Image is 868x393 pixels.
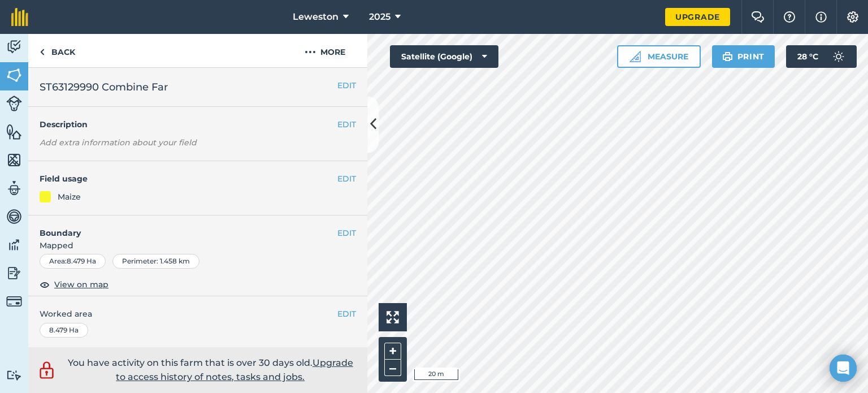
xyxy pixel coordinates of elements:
[337,79,356,92] button: EDIT
[40,172,337,185] h4: Field usage
[6,370,22,381] img: svg+xml;base64,PD94bWwgdmVyc2lvbj0iMS4wIiBlbmNvZGluZz0idXRmLTgiPz4KPCEtLSBHZW5lcmF0b3I6IEFkb2JlIE...
[337,308,356,320] button: EDIT
[387,311,399,323] img: Four arrows, one pointing top left, one top right, one bottom right and the last bottom left
[630,51,641,62] img: Ruler icon
[337,227,356,239] button: EDIT
[786,45,857,68] button: 28 °C
[28,34,86,67] a: Back
[665,8,730,26] a: Upgrade
[40,45,45,59] img: svg+xml;base64,PHN2ZyB4bWxucz0iaHR0cDovL3d3dy53My5vcmcvMjAwMC9zdmciIHdpZHRoPSI5IiBoZWlnaHQ9IjI0Ii...
[58,191,81,203] div: Maize
[797,45,818,68] span: 28 ° C
[722,50,733,63] img: svg+xml;base64,PHN2ZyB4bWxucz0iaHR0cDovL3d3dy53My5vcmcvMjAwMC9zdmciIHdpZHRoPSIxOSIgaGVpZ2h0PSIyNC...
[6,208,22,225] img: svg+xml;base64,PD94bWwgdmVyc2lvbj0iMS4wIiBlbmNvZGluZz0idXRmLTgiPz4KPCEtLSBHZW5lcmF0b3I6IEFkb2JlIE...
[617,45,701,68] button: Measure
[28,239,367,252] span: Mapped
[40,278,108,291] button: View on map
[337,172,356,185] button: EDIT
[6,38,22,55] img: svg+xml;base64,PD94bWwgdmVyc2lvbj0iMS4wIiBlbmNvZGluZz0idXRmLTgiPz4KPCEtLSBHZW5lcmF0b3I6IEFkb2JlIE...
[6,96,22,111] img: svg+xml;base64,PD94bWwgdmVyc2lvbj0iMS4wIiBlbmNvZGluZz0idXRmLTgiPz4KPCEtLSBHZW5lcmF0b3I6IEFkb2JlIE...
[369,10,390,24] span: 2025
[28,215,337,239] h4: Boundary
[815,10,827,24] img: svg+xml;base64,PHN2ZyB4bWxucz0iaHR0cDovL3d3dy53My5vcmcvMjAwMC9zdmciIHdpZHRoPSIxNyIgaGVpZ2h0PSIxNy...
[40,137,197,148] em: Add extra information about your field
[283,34,367,67] button: More
[6,265,22,282] img: svg+xml;base64,PD94bWwgdmVyc2lvbj0iMS4wIiBlbmNvZGluZz0idXRmLTgiPz4KPCEtLSBHZW5lcmF0b3I6IEFkb2JlIE...
[40,308,356,320] span: Worked area
[40,79,168,95] span: ST63129990 Combine Far
[337,118,356,131] button: EDIT
[846,11,860,23] img: A cog icon
[384,343,401,360] button: +
[40,323,88,338] div: 8.479 Ha
[40,118,356,131] h4: Description
[712,45,775,68] button: Print
[827,45,850,68] img: svg+xml;base64,PD94bWwgdmVyc2lvbj0iMS4wIiBlbmNvZGluZz0idXRmLTgiPz4KPCEtLSBHZW5lcmF0b3I6IEFkb2JlIE...
[751,11,765,23] img: Two speech bubbles overlapping with the left bubble in the forefront
[11,8,28,26] img: fieldmargin Logo
[6,293,22,309] img: svg+xml;base64,PD94bWwgdmVyc2lvbj0iMS4wIiBlbmNvZGluZz0idXRmLTgiPz4KPCEtLSBHZW5lcmF0b3I6IEFkb2JlIE...
[40,278,50,291] img: svg+xml;base64,PHN2ZyB4bWxucz0iaHR0cDovL3d3dy53My5vcmcvMjAwMC9zdmciIHdpZHRoPSIxOCIgaGVpZ2h0PSIyNC...
[6,152,22,169] img: svg+xml;base64,PHN2ZyB4bWxucz0iaHR0cDovL3d3dy53My5vcmcvMjAwMC9zdmciIHdpZHRoPSI1NiIgaGVpZ2h0PSI2MC...
[384,360,401,376] button: –
[783,11,796,23] img: A question mark icon
[6,123,22,140] img: svg+xml;base64,PHN2ZyB4bWxucz0iaHR0cDovL3d3dy53My5vcmcvMjAwMC9zdmciIHdpZHRoPSI1NiIgaGVpZ2h0PSI2MC...
[54,278,108,291] span: View on map
[6,67,22,84] img: svg+xml;base64,PHN2ZyB4bWxucz0iaHR0cDovL3d3dy53My5vcmcvMjAwMC9zdmciIHdpZHRoPSI1NiIgaGVpZ2h0PSI2MC...
[40,254,106,269] div: Area : 8.479 Ha
[390,45,498,68] button: Satellite (Google)
[112,254,199,269] div: Perimeter : 1.458 km
[37,360,57,381] img: svg+xml;base64,PD94bWwgdmVyc2lvbj0iMS4wIiBlbmNvZGluZz0idXRmLTgiPz4KPCEtLSBHZW5lcmF0b3I6IEFkb2JlIE...
[305,45,316,59] img: svg+xml;base64,PHN2ZyB4bWxucz0iaHR0cDovL3d3dy53My5vcmcvMjAwMC9zdmciIHdpZHRoPSIyMCIgaGVpZ2h0PSIyNC...
[830,355,857,382] div: Open Intercom Messenger
[293,10,338,24] span: Leweston
[62,356,359,385] p: You have activity on this farm that is over 30 days old.
[6,236,22,253] img: svg+xml;base64,PD94bWwgdmVyc2lvbj0iMS4wIiBlbmNvZGluZz0idXRmLTgiPz4KPCEtLSBHZW5lcmF0b3I6IEFkb2JlIE...
[6,180,22,197] img: svg+xml;base64,PD94bWwgdmVyc2lvbj0iMS4wIiBlbmNvZGluZz0idXRmLTgiPz4KPCEtLSBHZW5lcmF0b3I6IEFkb2JlIE...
